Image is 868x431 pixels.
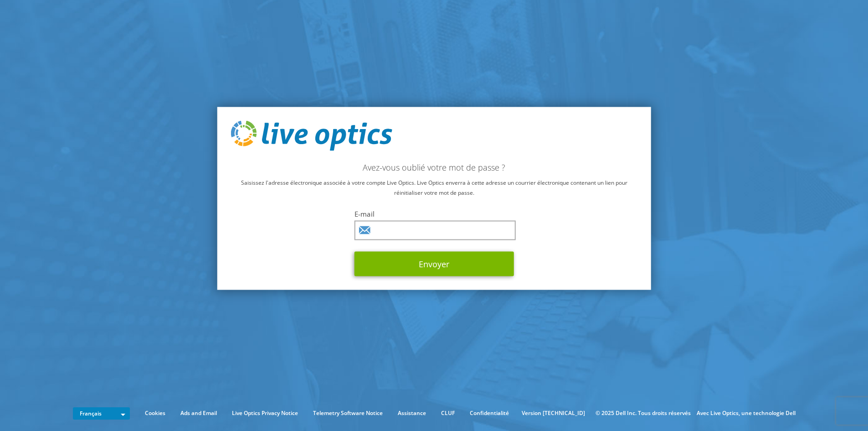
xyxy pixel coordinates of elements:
[174,408,224,418] a: Ads and Email
[231,177,637,197] p: Saisissez l'adresse électronique associée à votre compte Live Optics. Live Optics enverra à cette...
[306,408,390,418] a: Telemetry Software Notice
[517,408,590,418] li: Version [TECHNICAL_ID]
[354,209,514,218] label: E-mail
[354,251,514,276] button: Envoyer
[138,408,172,418] a: Cookies
[391,408,433,418] a: Assistance
[231,162,637,172] h2: Avez-vous oublié votre mot de passe ?
[591,408,695,418] li: © 2025 Dell Inc. Tous droits réservés
[231,121,392,151] img: live_optics_svg.svg
[225,408,305,418] a: Live Optics Privacy Notice
[463,408,516,418] a: Confidentialité
[434,408,462,418] a: CLUF
[697,408,796,418] li: Avec Live Optics, une technologie Dell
